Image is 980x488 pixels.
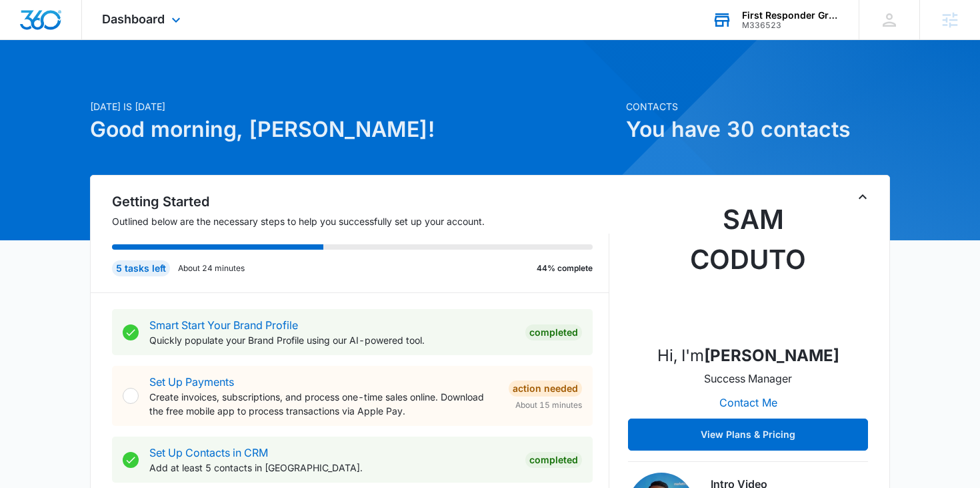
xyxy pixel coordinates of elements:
p: Hi, I'm [657,344,839,368]
span: About 15 minutes [515,399,582,411]
p: Add at least 5 contacts in [GEOGRAPHIC_DATA]. [149,461,515,475]
a: Set Up Contacts in CRM [149,446,268,459]
p: 44% complete [537,262,593,274]
p: [DATE] is [DATE] [90,99,618,113]
strong: [PERSON_NAME] [704,346,839,365]
a: Set Up Payments [149,375,234,389]
div: Completed [525,452,582,468]
p: Outlined below are the necessary steps to help you successfully set up your account. [112,214,609,228]
h1: Good morning, [PERSON_NAME]! [90,113,618,146]
div: 5 tasks left [112,260,170,276]
h1: You have 30 contacts [626,113,890,146]
p: Create invoices, subscriptions, and process one-time sales online. Download the free mobile app t... [149,390,498,418]
div: Completed [525,324,582,340]
p: Quickly populate your Brand Profile using our AI-powered tool. [149,333,515,347]
div: Action Needed [509,381,582,397]
img: Sam Coduto [681,200,815,333]
p: Success Manager [704,371,792,387]
button: View Plans & Pricing [628,419,868,451]
h2: Getting Started [112,192,609,212]
button: Contact Me [706,387,791,419]
div: account name [742,10,839,21]
a: Smart Start Your Brand Profile [149,318,298,332]
p: About 24 minutes [178,262,245,274]
div: account id [742,21,839,30]
span: Dashboard [102,12,165,26]
p: Contacts [626,99,890,113]
button: Toggle Collapse [855,189,871,205]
